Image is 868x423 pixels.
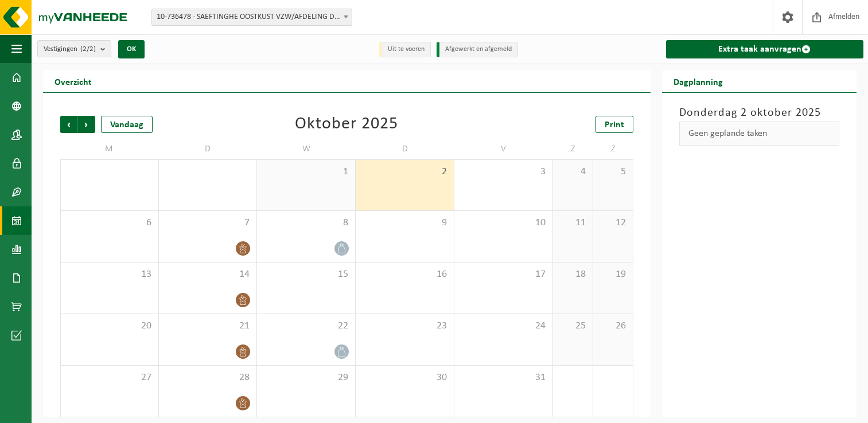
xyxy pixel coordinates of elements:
[553,139,593,159] td: Z
[152,9,352,25] span: 10-736478 - SAEFTINGHE OOSTKUST VZW/AFDELING DE LISBLOMME - LISSEWEGE
[454,139,553,159] td: V
[44,41,96,58] span: Vestigingen
[165,371,251,384] span: 28
[460,166,547,178] span: 3
[559,268,587,281] span: 18
[593,139,633,159] td: Z
[67,217,153,229] span: 6
[60,139,159,159] td: M
[599,268,627,281] span: 19
[80,45,96,53] count: (2/2)
[599,320,627,332] span: 26
[599,166,627,178] span: 5
[263,371,349,384] span: 29
[165,268,251,281] span: 14
[67,268,153,281] span: 13
[437,42,518,57] li: Afgewerkt en afgemeld
[559,217,587,229] span: 11
[257,139,356,159] td: W
[118,40,145,58] button: OK
[159,139,258,159] td: D
[559,166,587,178] span: 4
[356,139,454,159] td: D
[460,217,547,229] span: 10
[165,320,251,332] span: 21
[460,320,547,332] span: 24
[60,116,77,133] span: Vorige
[605,120,624,130] span: Print
[263,217,349,229] span: 8
[263,268,349,281] span: 15
[460,371,547,384] span: 31
[460,268,547,281] span: 17
[151,9,352,26] span: 10-736478 - SAEFTINGHE OOSTKUST VZW/AFDELING DE LISBLOMME - LISSEWEGE
[43,70,103,92] h2: Overzicht
[165,217,251,229] span: 7
[662,70,734,92] h2: Dagplanning
[67,371,153,384] span: 27
[263,320,349,332] span: 22
[361,217,448,229] span: 9
[361,166,448,178] span: 2
[78,116,95,133] span: Volgende
[679,104,840,122] h3: Donderdag 2 oktober 2025
[559,320,587,332] span: 25
[599,217,627,229] span: 12
[37,40,111,57] button: Vestigingen(2/2)
[361,320,448,332] span: 23
[666,40,864,58] a: Extra taak aanvragen
[679,122,840,146] div: Geen geplande taken
[295,116,398,133] div: Oktober 2025
[361,268,448,281] span: 16
[595,116,633,133] a: Print
[379,42,431,57] li: Uit te voeren
[101,116,153,133] div: Vandaag
[263,166,349,178] span: 1
[67,320,153,332] span: 20
[361,371,448,384] span: 30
